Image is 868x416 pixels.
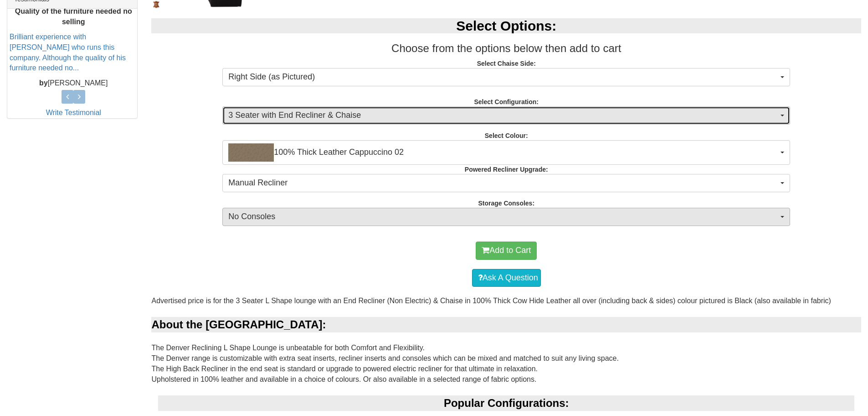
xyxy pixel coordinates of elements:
[465,166,548,173] strong: Powered Recliner Upgrade:
[472,269,541,287] a: Ask A Question
[10,78,137,89] p: [PERSON_NAME]
[39,79,48,87] b: by
[228,143,274,162] img: 100% Thick Leather Cappuccino 02
[46,109,101,116] a: Write Testimonial
[158,395,854,411] div: Popular Configurations:
[151,317,861,332] div: About the [GEOGRAPHIC_DATA]:
[456,18,556,33] b: Select Options:
[222,68,790,86] button: Right Side (as Pictured)
[228,177,778,189] span: Manual Recliner
[151,42,861,54] h3: Choose from the options below then add to cart
[228,110,778,121] span: 3 Seater with End Recliner & Chaise
[10,33,126,72] a: Brilliant experience with [PERSON_NAME] who runs this company. Although the quality of his furnit...
[222,106,790,125] button: 3 Seater with End Recliner & Chaise
[474,98,539,105] strong: Select Configuration:
[222,140,790,165] button: 100% Thick Leather Cappuccino 02100% Thick Leather Cappuccino 02
[15,7,132,26] b: Quality of the furniture needed no selling
[485,132,528,139] strong: Select Colour:
[476,242,537,260] button: Add to Cart
[228,211,778,223] span: No Consoles
[228,71,778,83] span: Right Side (as Pictured)
[478,200,534,207] strong: Storage Consoles:
[222,174,790,192] button: Manual Recliner
[477,60,536,67] strong: Select Chaise Side:
[228,143,778,162] span: 100% Thick Leather Cappuccino 02
[222,208,790,226] button: No Consoles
